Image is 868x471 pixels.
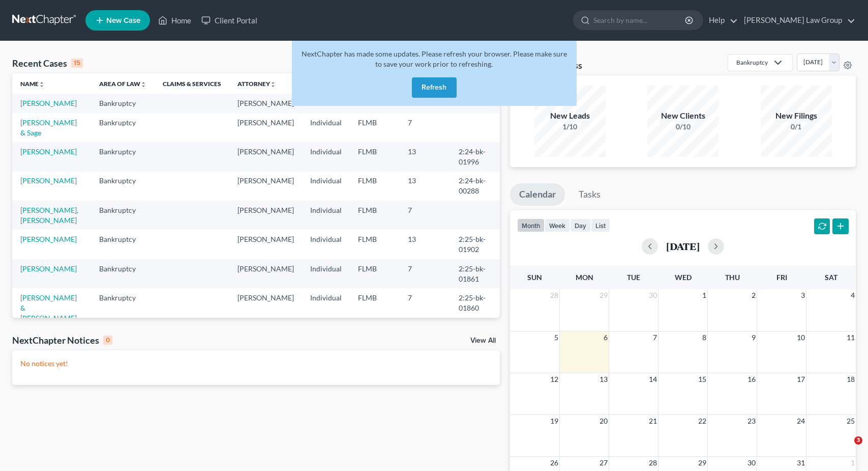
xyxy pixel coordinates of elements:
[846,373,856,385] span: 18
[648,289,658,301] span: 30
[71,59,83,68] div: 15
[470,337,496,344] a: View All
[350,142,400,171] td: FLMB
[400,230,451,259] td: 13
[697,373,707,385] span: 15
[350,113,400,142] td: FLMB
[229,230,302,259] td: [PERSON_NAME]
[103,336,112,345] div: 0
[91,259,155,288] td: Bankruptcy
[91,288,155,327] td: Bankruptcy
[796,457,806,469] span: 31
[39,81,45,88] i: unfold_more
[746,373,757,385] span: 16
[736,58,768,67] div: Bankruptcy
[846,415,856,427] span: 25
[598,457,609,469] span: 27
[854,436,862,445] span: 3
[91,94,155,113] td: Bankruptcy
[91,113,155,142] td: Bankruptcy
[761,122,832,132] div: 0/1
[647,122,719,132] div: 0/10
[800,289,806,301] span: 3
[796,415,806,427] span: 24
[751,331,757,344] span: 9
[701,331,707,344] span: 8
[91,201,155,230] td: Bankruptcy
[350,172,400,201] td: FLMB
[302,113,350,142] td: Individual
[576,273,593,282] span: Mon
[155,73,229,94] th: Claims & Services
[648,457,658,469] span: 28
[302,49,567,68] span: NextChapter has made some updates. Please refresh your browser. Please make sure to save your wor...
[701,289,707,301] span: 1
[229,94,302,113] td: [PERSON_NAME]
[598,289,609,301] span: 29
[549,373,559,385] span: 12
[302,230,350,259] td: Individual
[229,172,302,201] td: [PERSON_NAME]
[846,331,856,344] span: 11
[20,358,492,369] p: No notices yet!
[229,201,302,230] td: [PERSON_NAME]
[400,172,451,201] td: 13
[153,11,196,30] a: Home
[451,288,500,327] td: 2:25-bk-01860
[833,436,858,461] iframe: Intercom live chat
[627,273,640,282] span: Tue
[704,11,738,30] a: Help
[12,57,83,69] div: Recent Cases
[20,235,77,243] a: [PERSON_NAME]
[196,11,262,30] a: Client Portal
[570,183,610,206] a: Tasks
[20,293,77,322] a: [PERSON_NAME] & [PERSON_NAME]
[517,218,545,232] button: month
[400,288,451,327] td: 7
[350,201,400,230] td: FLMB
[666,241,700,252] h2: [DATE]
[229,288,302,327] td: [PERSON_NAME]
[652,331,658,344] span: 7
[237,80,276,88] a: Attorneyunfold_more
[400,201,451,230] td: 7
[603,331,609,344] span: 6
[527,273,542,282] span: Sun
[647,110,719,122] div: New Clients
[20,80,45,88] a: Nameunfold_more
[302,288,350,327] td: Individual
[400,142,451,171] td: 13
[549,415,559,427] span: 19
[20,176,77,185] a: [PERSON_NAME]
[20,206,78,225] a: [PERSON_NAME], [PERSON_NAME]
[761,110,832,122] div: New Filings
[302,259,350,288] td: Individual
[697,457,707,469] span: 29
[825,273,837,282] span: Sat
[400,113,451,142] td: 7
[451,142,500,171] td: 2:24-bk-01996
[302,172,350,201] td: Individual
[697,415,707,427] span: 22
[451,172,500,201] td: 2:24-bk-00288
[648,415,658,427] span: 21
[675,273,692,282] span: Wed
[20,147,77,156] a: [PERSON_NAME]
[91,142,155,171] td: Bankruptcy
[350,288,400,327] td: FLMB
[534,122,606,132] div: 1/10
[140,81,146,88] i: unfold_more
[549,457,559,469] span: 26
[451,230,500,259] td: 2:25-bk-01902
[229,259,302,288] td: [PERSON_NAME]
[451,259,500,288] td: 2:25-bk-01861
[796,373,806,385] span: 17
[20,264,77,273] a: [PERSON_NAME]
[776,273,787,282] span: Fri
[12,334,112,346] div: NextChapter Notices
[91,172,155,201] td: Bankruptcy
[91,230,155,259] td: Bankruptcy
[99,80,146,88] a: Area of Lawunfold_more
[648,373,658,385] span: 14
[350,259,400,288] td: FLMB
